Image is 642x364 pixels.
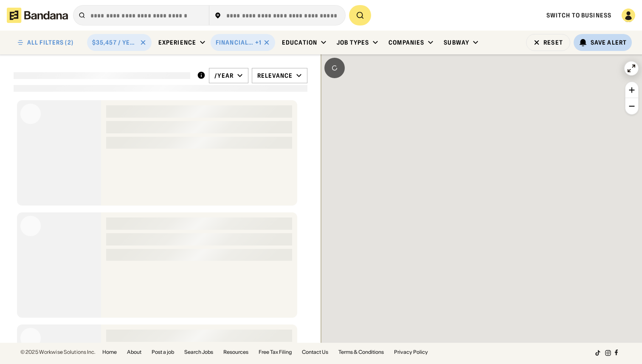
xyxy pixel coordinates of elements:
a: Search Jobs [184,350,213,355]
div: $35,457 / year [92,39,136,46]
div: © 2025 Workwise Solutions Inc. [20,350,96,355]
div: /year [214,72,234,79]
div: ALL FILTERS (2) [27,40,73,45]
div: Financial Services [216,39,253,46]
div: Companies [389,39,424,46]
div: Save Alert [591,39,627,46]
div: Relevance [257,72,293,79]
div: +1 [255,39,262,46]
a: Resources [223,350,248,355]
img: Bandana logotype [7,8,68,23]
div: Reset [543,40,563,45]
div: Education [282,39,317,46]
div: Job Types [337,39,369,46]
div: Experience [158,39,196,46]
div: grid [14,97,307,343]
div: Subway [444,39,469,46]
a: Post a job [152,350,174,355]
a: Switch to Business [546,11,611,19]
a: Home [102,350,117,355]
a: Terms & Conditions [338,350,384,355]
a: Privacy Policy [394,350,428,355]
a: About [127,350,141,355]
a: Contact Us [302,350,328,355]
a: Free Tax Filing [259,350,292,355]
